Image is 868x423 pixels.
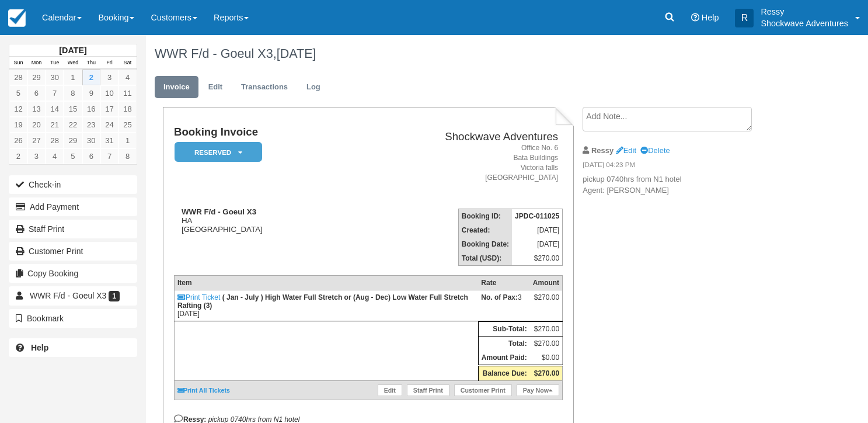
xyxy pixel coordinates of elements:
b: Help [31,343,48,352]
em: Reserved [175,142,262,162]
strong: WWR F/d - Goeul X3 [182,207,256,216]
td: [DATE] [512,223,563,237]
a: Print All Tickets [177,387,230,394]
th: Tue [46,57,64,70]
strong: JPDC-011025 [515,212,559,220]
img: checkfront-main-nav-mini-logo.png [8,9,26,27]
button: Copy Booking [9,264,137,283]
a: Edit [616,146,636,155]
td: $0.00 [530,351,563,366]
a: 8 [118,148,137,164]
i: Help [691,13,699,22]
a: 12 [9,101,27,117]
a: 23 [82,117,100,133]
h1: Booking Invoice [174,126,341,138]
a: 17 [100,101,118,117]
td: [DATE] [174,290,478,321]
a: Help [9,338,137,357]
a: 5 [9,85,27,101]
th: Created: [458,223,512,237]
h1: WWR F/d - Goeul X3, [155,47,788,61]
a: WWR F/d - Goeul X3 1 [9,286,137,305]
a: 31 [100,133,118,148]
a: 21 [46,117,64,133]
p: pickup 0740hrs from N1 hotel Agent: [PERSON_NAME] [583,174,779,196]
td: $270.00 [512,251,563,266]
th: Fri [100,57,118,70]
a: Pay Now [517,384,559,396]
th: Sun [9,57,27,70]
a: Log [298,76,329,99]
td: $270.00 [530,322,563,337]
a: 2 [82,70,100,85]
a: Transactions [232,76,297,99]
a: Edit [378,384,402,396]
span: [DATE] [277,46,316,61]
th: Total (USD): [458,251,512,266]
a: 10 [100,85,118,101]
address: Office No. 6 Bata Buildings Victoria falls [GEOGRAPHIC_DATA] [346,143,558,183]
th: Balance Due: [478,366,530,381]
a: 18 [118,101,137,117]
h2: Shockwave Adventures [346,131,558,143]
a: 16 [82,101,100,117]
th: Thu [82,57,100,70]
div: HA [GEOGRAPHIC_DATA] [174,207,341,234]
strong: ( Jan - July ) High Water Full Stretch or (Aug - Dec) Low Water Full Stretch Rafting (3) [177,293,468,310]
strong: [DATE] [59,46,86,55]
a: 3 [100,70,118,85]
a: 28 [9,70,27,85]
strong: Ressy [591,146,613,155]
th: Sub-Total: [478,322,530,337]
th: Booking Date: [458,237,512,251]
a: 27 [27,133,46,148]
th: Rate [478,276,530,290]
a: 6 [82,148,100,164]
a: 5 [64,148,82,164]
a: 3 [27,148,46,164]
p: Ressy [761,6,848,18]
a: 1 [118,133,137,148]
button: Bookmark [9,309,137,328]
a: Edit [200,76,231,99]
a: 25 [118,117,137,133]
button: Check-in [9,175,137,194]
a: Print Ticket [177,293,220,301]
a: 11 [118,85,137,101]
a: 30 [82,133,100,148]
a: 30 [46,70,64,85]
em: [DATE] 04:23 PM [583,160,779,173]
a: 1 [64,70,82,85]
a: Invoice [155,76,198,99]
a: 26 [9,133,27,148]
strong: $270.00 [534,369,559,377]
th: Total: [478,337,530,351]
strong: No. of Pax [481,293,518,301]
a: 7 [100,148,118,164]
th: Booking ID: [458,209,512,224]
div: $270.00 [533,293,559,311]
a: 13 [27,101,46,117]
th: Wed [64,57,82,70]
a: 4 [46,148,64,164]
span: 1 [109,291,120,301]
a: 28 [46,133,64,148]
a: Delete [640,146,670,155]
th: Sat [118,57,137,70]
a: 6 [27,85,46,101]
a: 9 [82,85,100,101]
div: R [735,9,754,27]
th: Amount Paid: [478,351,530,366]
a: 15 [64,101,82,117]
p: Shockwave Adventures [761,18,848,29]
a: Customer Print [9,242,137,261]
a: 4 [118,70,137,85]
th: Mon [27,57,46,70]
th: Amount [530,276,563,290]
a: Staff Print [407,384,449,396]
a: 29 [64,133,82,148]
td: 3 [478,290,530,321]
a: 8 [64,85,82,101]
a: 22 [64,117,82,133]
a: 2 [9,148,27,164]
